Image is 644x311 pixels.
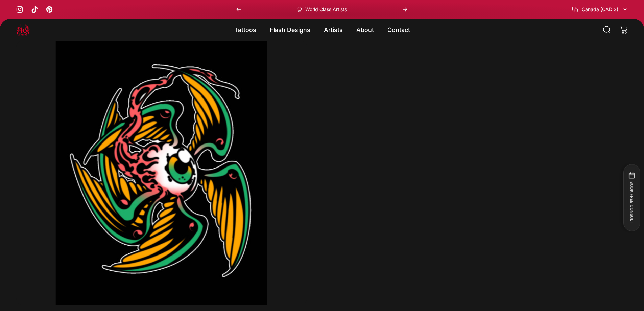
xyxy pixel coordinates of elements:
summary: Artists [317,23,350,37]
a: 0 items [616,22,631,37]
button: Open media 1 in modal [16,41,307,305]
a: Contact [381,23,417,37]
nav: Primary [228,23,417,37]
summary: Flash Designs [263,23,317,37]
summary: About [350,23,381,37]
p: World Class Artists [305,6,347,13]
button: BOOK FREE CONSULT [623,164,640,231]
img: Blazing Seraphim [16,41,307,305]
span: Canada (CAD $) [582,6,618,13]
media-gallery: Gallery Viewer [16,41,307,305]
summary: Tattoos [228,23,263,37]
